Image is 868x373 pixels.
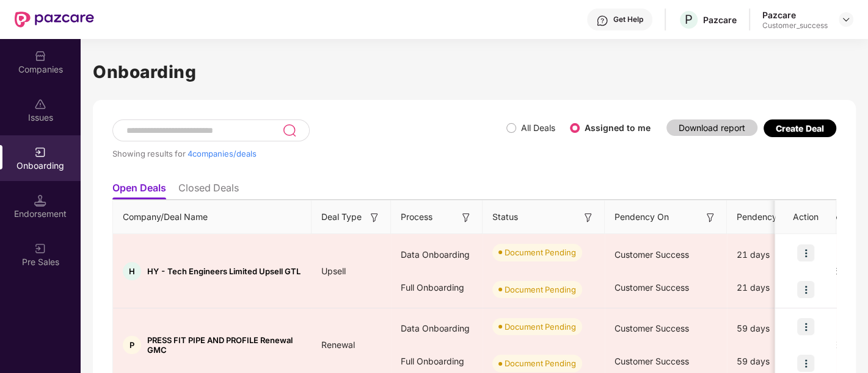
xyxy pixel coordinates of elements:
[391,271,483,304] div: Full Onboarding
[582,211,594,224] img: svg+xml;base64,PHN2ZyB3aWR0aD0iMTYiIGhlaWdodD0iMTYiIHZpZXdCb3g9IjAgMCAxNiAxNiIgZmlsbD0ibm9uZSIgeG...
[505,246,576,258] div: Document Pending
[776,123,824,133] div: Create Deal
[841,15,851,24] img: svg+xml;base64,PHN2ZyBpZD0iRHJvcGRvd24tMzJ4MzIiIHhtbG5zPSJodHRwOi8vd3d3LnczLm9yZy8yMDAwL3N2ZyIgd2...
[321,210,362,224] span: Deal Type
[727,312,819,345] div: 59 days
[368,211,381,224] img: svg+xml;base64,PHN2ZyB3aWR0aD0iMTYiIGhlaWdodD0iMTYiIHZpZXdCb3g9IjAgMCAxNiAxNiIgZmlsbD0ibm9uZSIgeG...
[492,210,518,224] span: Status
[34,146,46,158] img: svg+xml;base64,PHN2ZyB3aWR0aD0iMjAiIGhlaWdodD0iMjAiIHZpZXdCb3g9IjAgMCAyMCAyMCIgZmlsbD0ibm9uZSIgeG...
[15,12,94,27] img: New Pazcare Logo
[112,149,506,158] div: Showing results for
[147,335,302,355] span: PRESS FIT PIPE AND PROFILE Renewal GMC
[34,98,46,110] img: svg+xml;base64,PHN2ZyBpZD0iSXNzdWVzX2Rpc2FibGVkIiB4bWxucz0iaHR0cDovL3d3dy53My5vcmcvMjAwMC9zdmciIH...
[613,15,643,24] div: Get Help
[113,201,312,234] th: Company/Deal Name
[34,194,46,207] img: svg+xml;base64,PHN2ZyB3aWR0aD0iMTQuNSIgaGVpZ2h0PSIxNC41IiB2aWV3Qm94PSIwIDAgMTYgMTYiIGZpbGw9Im5vbm...
[797,355,814,372] img: icon
[685,12,693,27] span: P
[704,211,717,224] img: svg+xml;base64,PHN2ZyB3aWR0aD0iMTYiIGhlaWdodD0iMTYiIHZpZXdCb3g9IjAgMCAxNiAxNiIgZmlsbD0ibm9uZSIgeG...
[703,14,737,26] div: Pazcare
[312,339,365,350] span: Renewal
[521,123,555,133] label: All Deals
[797,281,814,298] img: icon
[615,249,689,260] span: Customer Success
[615,356,689,366] span: Customer Success
[797,318,814,335] img: icon
[727,271,819,304] div: 21 days
[112,182,166,199] li: Open Deals
[391,312,483,345] div: Data Onboarding
[188,149,257,158] span: 4 companies/deals
[505,357,576,369] div: Document Pending
[775,201,836,234] th: Action
[797,244,814,261] img: icon
[666,119,757,136] button: Download report
[615,282,689,293] span: Customer Success
[505,321,576,333] div: Document Pending
[34,243,46,255] img: svg+xml;base64,PHN2ZyB3aWR0aD0iMjAiIGhlaWdodD0iMjAiIHZpZXdCb3g9IjAgMCAyMCAyMCIgZmlsbD0ibm9uZSIgeG...
[178,182,239,199] li: Closed Deals
[282,123,296,138] img: svg+xml;base64,PHN2ZyB3aWR0aD0iMjQiIGhlaWdodD0iMjUiIHZpZXdCb3g9IjAgMCAyNCAyNSIgZmlsbD0ibm9uZSIgeG...
[727,238,819,271] div: 21 days
[147,266,301,276] span: HY - Tech Engineers Limited Upsell GTL
[505,283,576,296] div: Document Pending
[585,123,651,133] label: Assigned to me
[596,15,608,27] img: svg+xml;base64,PHN2ZyBpZD0iSGVscC0zMngzMiIgeG1sbnM9Imh0dHA6Ly93d3cudzMub3JnLzIwMDAvc3ZnIiB3aWR0aD...
[762,9,828,21] div: Pazcare
[93,59,856,85] h1: Onboarding
[391,238,483,271] div: Data Onboarding
[727,201,819,234] th: Pendency
[615,323,689,333] span: Customer Success
[615,210,669,224] span: Pendency On
[460,211,472,224] img: svg+xml;base64,PHN2ZyB3aWR0aD0iMTYiIGhlaWdodD0iMTYiIHZpZXdCb3g9IjAgMCAxNiAxNiIgZmlsbD0ibm9uZSIgeG...
[762,21,828,30] div: Customer_success
[34,50,46,62] img: svg+xml;base64,PHN2ZyBpZD0iQ29tcGFuaWVzIiB4bWxucz0iaHR0cDovL3d3dy53My5vcmcvMjAwMC9zdmciIHdpZHRoPS...
[312,266,356,276] span: Upsell
[401,210,432,224] span: Process
[737,210,799,224] span: Pendency
[123,336,141,354] div: P
[123,262,141,280] div: H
